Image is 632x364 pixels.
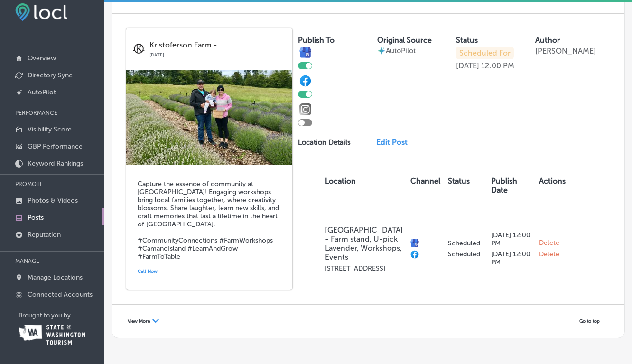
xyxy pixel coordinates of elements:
[28,273,83,281] p: Manage Locations
[19,312,104,319] p: Brought to you by
[298,138,351,147] p: Location Details
[491,250,531,266] p: [DATE] 12:00 PM
[28,290,93,299] p: Connected Accounts
[19,325,85,345] img: Washington Tourism
[28,88,56,96] p: AutoPilot
[386,47,416,55] p: AutoPilot
[579,318,600,324] span: Go to top
[456,36,478,45] label: Status
[535,161,569,210] th: Actions
[28,231,61,239] p: Reputation
[456,47,514,59] p: Scheduled For
[149,41,286,49] p: Kristoferson Farm - ...
[298,36,335,45] label: Publish To
[28,71,73,79] p: Directory Sync
[28,125,72,133] p: Visibility Score
[456,61,479,70] p: [DATE]
[28,159,83,168] p: Keyword Rankings
[444,161,487,210] th: Status
[28,54,56,62] p: Overview
[491,231,531,247] p: [DATE] 12:00 PM
[149,49,286,58] p: [DATE]
[126,70,292,165] img: 17447200887711da44-8ffe-4826-8e78-6b9f2ca63c7c_FDC6E1F2-B82D-4156-BF37-47720F52F201.jpeg
[407,161,444,210] th: Channel
[539,250,559,259] span: Delete
[138,180,281,261] h5: Capture the essence of community at [GEOGRAPHIC_DATA]! Engaging workshops bring local families to...
[133,43,145,55] img: logo
[325,264,403,272] p: [STREET_ADDRESS]
[28,214,44,222] p: Posts
[448,239,483,247] p: Scheduled
[377,36,432,45] label: Original Source
[487,161,535,210] th: Publish Date
[539,239,559,247] span: Delete
[376,138,413,147] a: Edit Post
[28,196,78,205] p: Photos & Videos
[325,225,403,261] p: [GEOGRAPHIC_DATA] - Farm stand, U-pick Lavender, Workshops, Events
[481,61,514,70] p: 12:00 PM
[15,3,67,21] img: fda3e92497d09a02dc62c9cd864e3231.png
[448,250,483,258] p: Scheduled
[377,47,386,55] img: autopilot-icon
[128,318,150,324] span: View More
[298,161,407,210] th: Location
[535,36,560,45] label: Author
[28,142,83,150] p: GBP Performance
[535,47,596,56] p: [PERSON_NAME]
